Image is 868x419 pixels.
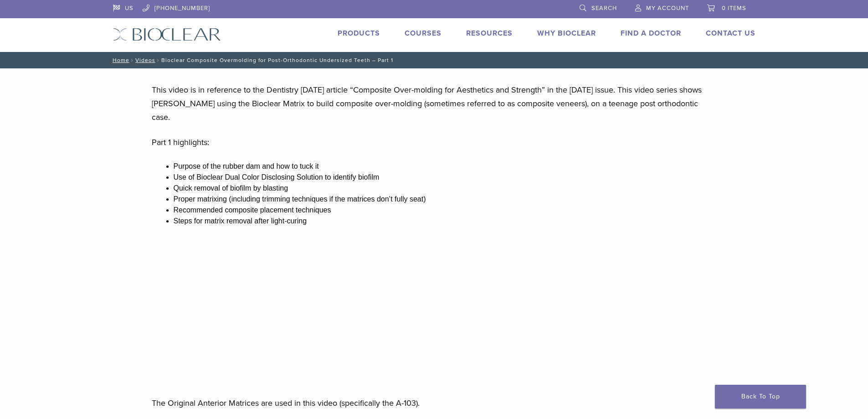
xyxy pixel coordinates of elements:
span: / [129,58,135,62]
a: Back To Top [715,385,806,409]
p: The Original Anterior Matrices are used in this video (specifically the A-103). [152,396,717,410]
a: Contact Us [706,29,755,38]
li: Proper matrixing (including trimming techniques if the matrices don’t fully seat) [174,194,717,205]
li: Use of Bioclear Dual Color Disclosing Solution to identify biofilm [174,172,717,183]
li: Purpose of the rubber dam and how to tuck it [174,161,717,172]
span: My Account [646,5,689,12]
img: Bioclear [113,28,221,41]
a: Resources [466,29,513,38]
p: This video is in reference to the Dentistry [DATE] article “Composite Over-molding for Aesthetics... [152,83,717,124]
li: Quick removal of biofilm by blasting [174,183,717,194]
span: / [155,58,161,62]
li: Recommended composite placement techniques [174,205,717,216]
nav: Bioclear Composite Overmolding for Post-Orthodontic Undersized Teeth – Part 1 [106,52,762,68]
li: Steps for matrix removal after light-curing [174,216,717,227]
a: Why Bioclear [537,29,596,38]
a: Courses [405,29,442,38]
a: Find A Doctor [621,29,681,38]
a: Home [110,57,129,63]
a: Products [338,29,380,38]
span: 0 items [722,5,746,12]
p: Part 1 highlights: [152,135,717,149]
span: Search [591,5,617,12]
a: Videos [135,57,155,63]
